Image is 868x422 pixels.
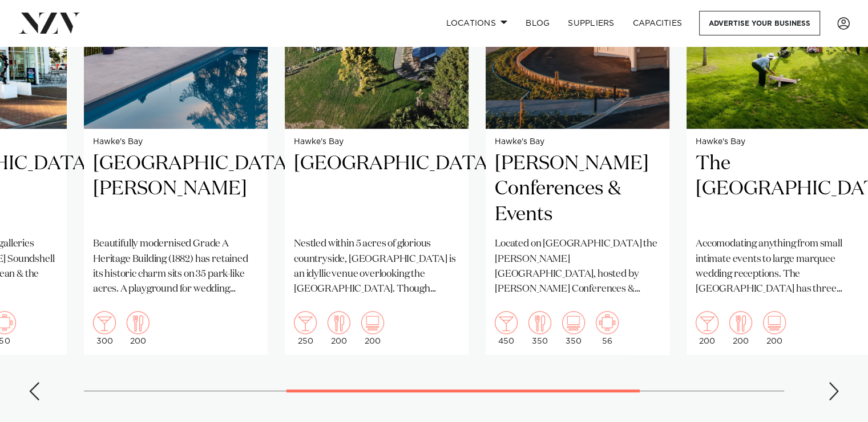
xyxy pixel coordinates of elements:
[127,311,150,345] div: 200
[763,311,786,334] img: theatre.png
[495,151,660,228] h2: [PERSON_NAME] Conferences & Events
[294,237,459,297] p: Nestled within 5 acres of glorious countryside, [GEOGRAPHIC_DATA] is an idyllic venue overlooking...
[729,311,752,334] img: dining.png
[729,311,752,345] div: 200
[696,237,861,297] p: Accomodating anything from small intimate events to large marquee wedding receptions. The [GEOGRA...
[596,311,619,334] img: meeting.png
[562,311,585,345] div: 350
[624,11,692,35] a: Capacities
[93,311,116,345] div: 300
[495,311,518,334] img: cocktail.png
[528,311,551,345] div: 350
[294,151,459,228] h2: [GEOGRAPHIC_DATA]
[696,311,718,334] img: cocktail.png
[495,138,660,146] small: Hawke's Bay
[699,11,820,35] a: Advertise your business
[328,311,350,345] div: 200
[559,11,623,35] a: SUPPLIERS
[93,237,259,297] p: Beautifully modernised Grade A Heritage Building (1882) has retained its historic charm sits on 3...
[294,311,317,345] div: 250
[696,311,718,345] div: 200
[495,237,660,297] p: Located on [GEOGRAPHIC_DATA] the [PERSON_NAME][GEOGRAPHIC_DATA], hosted by [PERSON_NAME] Conferen...
[696,138,861,146] small: Hawke's Bay
[93,138,259,146] small: Hawke's Bay
[516,11,559,35] a: BLOG
[495,311,518,345] div: 450
[596,311,619,345] div: 56
[93,311,116,334] img: cocktail.png
[294,138,459,146] small: Hawke's Bay
[18,13,80,33] img: nzv-logo.png
[437,11,516,35] a: Locations
[361,311,384,345] div: 200
[93,151,259,228] h2: [GEOGRAPHIC_DATA][PERSON_NAME]
[361,311,384,334] img: theatre.png
[696,151,861,228] h2: The [GEOGRAPHIC_DATA]
[763,311,786,345] div: 200
[562,311,585,334] img: theatre.png
[294,311,317,334] img: cocktail.png
[127,311,150,334] img: dining.png
[528,311,551,334] img: dining.png
[328,311,350,334] img: dining.png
